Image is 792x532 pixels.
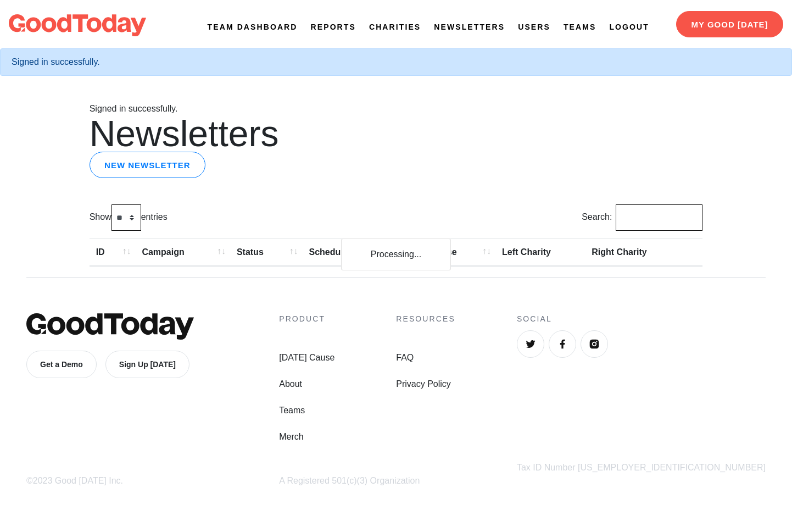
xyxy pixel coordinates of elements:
th: ID [90,239,136,267]
img: logo-dark-da6b47b19159aada33782b937e4e11ca563a98e0ec6b0b8896e274de7198bfd4.svg [9,14,146,36]
img: Facebook [557,339,568,350]
input: Search: [616,204,702,231]
a: New newsletter [90,152,205,178]
a: Instagram [581,330,608,358]
div: Processing... [341,239,451,270]
a: Newsletters [434,21,505,33]
a: About [279,378,334,391]
a: Charities [369,21,421,33]
a: FAQ [396,351,455,364]
th: Right Charity [585,239,683,267]
th: Cause [424,239,496,267]
div: ©2023 Good [DATE] Inc. [26,474,279,487]
th: Campaign [135,239,230,267]
label: Search: [582,204,702,231]
a: Reports [311,21,356,33]
a: My Good [DATE] [676,11,783,37]
a: Logout [609,21,649,33]
img: Twitter [525,339,536,350]
label: Show entries [90,204,168,231]
a: Teams [564,21,596,33]
a: Facebook [549,330,576,358]
h4: Resources [396,313,455,325]
a: [DATE] Cause [279,351,334,364]
h1: Newsletters [90,115,703,152]
th: Left Charity [495,239,585,267]
div: Tax ID Number [US_EMPLOYER_IDENTIFICATION_NUMBER] [517,461,766,474]
a: Teams [279,404,334,417]
div: A Registered 501(c)(3) Organization [279,474,517,487]
img: GoodToday [26,313,194,340]
a: Merch [279,430,334,444]
img: Instagram [589,339,600,350]
th: Status [230,239,303,267]
h4: Social [517,313,766,325]
a: Team Dashboard [208,21,298,33]
a: Twitter [517,330,544,358]
th: Scheduled For [302,239,423,267]
a: Privacy Policy [396,378,455,391]
select: Showentries [111,204,141,231]
a: Users [518,21,550,33]
a: Sign Up [DATE] [105,351,189,378]
div: Signed in successfully. [12,56,780,69]
h4: Product [279,313,334,325]
a: Get a Demo [26,351,97,378]
p: Signed in successfully. [90,102,703,115]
